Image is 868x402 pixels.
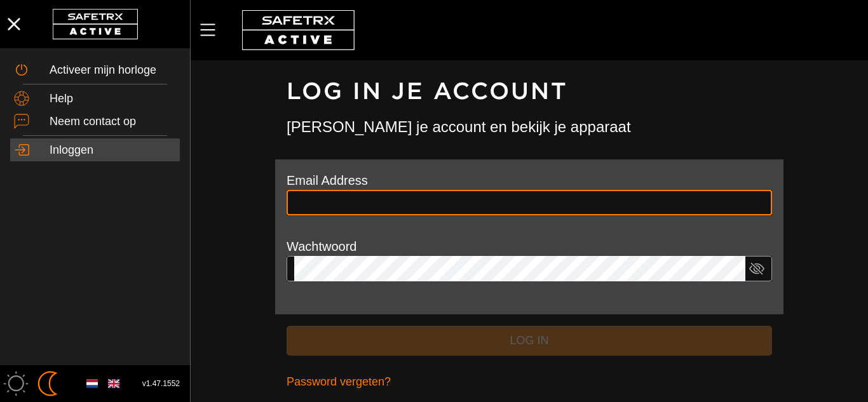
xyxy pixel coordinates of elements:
div: Help [50,92,176,106]
span: v1.47.1552 [142,377,180,391]
a: Password vergeten? [287,367,772,397]
img: ModeDark.svg [35,371,60,396]
img: Help.svg [14,91,29,106]
span: Password vergeten? [287,372,391,392]
div: Inloggen [50,144,176,157]
button: English [103,373,125,394]
img: ModeLight.svg [3,371,29,396]
button: v1.47.1552 [135,373,187,394]
span: Log in [297,331,762,351]
img: ContactUs.svg [14,114,29,129]
h3: [PERSON_NAME] je account en bekijk je apparaat [287,116,772,138]
img: nl.svg [86,378,98,389]
label: Email Address [287,173,368,187]
label: Wachtwoord [287,239,356,253]
div: Neem contact op [50,115,176,129]
h1: Log in je account [287,77,772,106]
button: Menu [197,17,229,43]
div: Activeer mijn horloge [50,64,176,77]
button: Log in [287,326,772,356]
button: Dutch [81,373,103,394]
img: en.svg [108,378,119,389]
